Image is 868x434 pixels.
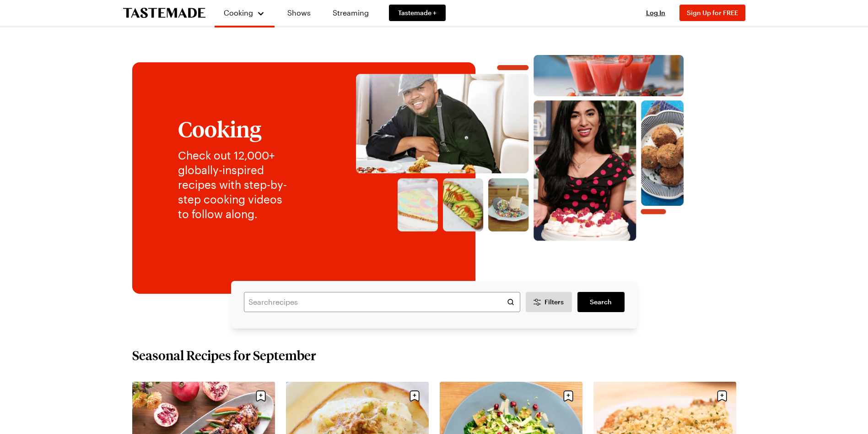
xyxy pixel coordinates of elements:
h2: Seasonal Recipes for September [132,347,316,363]
button: Save recipe [560,387,577,405]
button: Save recipe [252,387,270,405]
a: Tastemade + [389,5,446,21]
button: Desktop filters [526,292,572,312]
a: To Tastemade Home Page [123,8,205,18]
a: filters [577,292,624,312]
span: Filters [545,297,564,307]
img: Explore recipes [313,55,727,257]
button: Sign Up for FREE [679,5,745,21]
span: Sign Up for FREE [687,9,738,16]
button: Save recipe [713,387,731,405]
span: Cooking [224,8,253,17]
button: Cooking [224,4,265,22]
button: Log In [637,8,674,17]
span: Search [590,297,612,307]
span: Log In [646,9,665,16]
button: Save recipe [406,387,423,405]
span: Tastemade + [398,8,437,17]
h1: Cooking [178,117,295,141]
p: Check out 12,000+ globally-inspired recipes with step-by-step cooking videos to follow along. [178,148,295,221]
